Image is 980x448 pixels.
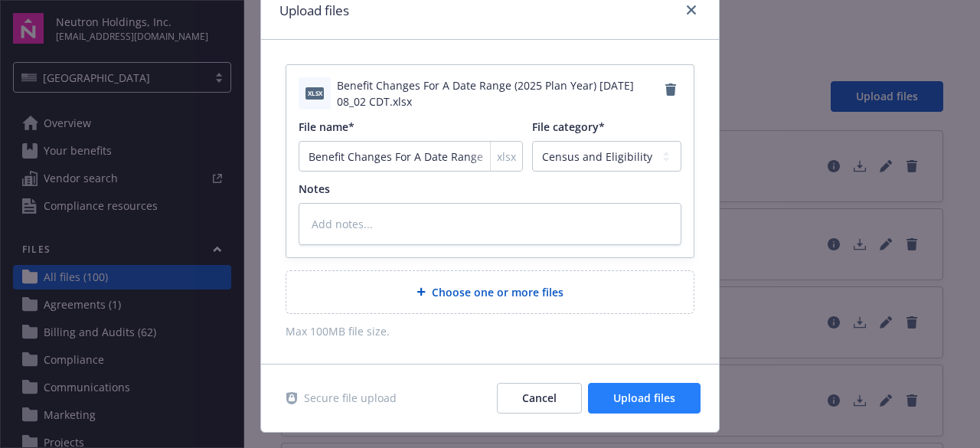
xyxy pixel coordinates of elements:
[522,391,557,405] span: Cancel
[682,1,701,19] a: close
[304,390,397,406] span: Secure file upload
[588,383,701,414] button: Upload files
[497,383,582,414] button: Cancel
[299,119,354,134] span: File name*
[286,270,694,314] div: Choose one or more files
[286,323,694,339] span: Max 100MB file size.
[299,141,523,172] input: Add file name...
[337,77,660,110] span: Benefit Changes For A Date Range (2025 Plan Year) [DATE] 08_02 CDT.xlsx
[305,87,324,99] span: xlsx
[613,391,675,405] span: Upload files
[432,284,563,300] span: Choose one or more files
[660,77,681,102] a: Remove
[279,1,349,21] h1: Upload files
[299,181,330,196] span: Notes
[532,119,605,134] span: File category*
[497,149,516,165] span: xlsx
